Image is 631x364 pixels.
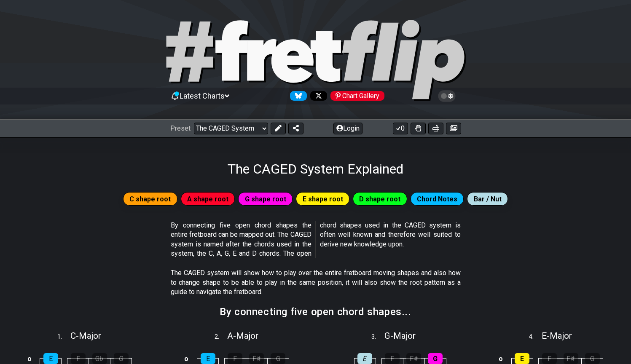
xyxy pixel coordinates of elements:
div: F♯ [564,353,578,364]
div: G [585,353,600,364]
h1: The CAGED System Explained [228,161,403,177]
span: E shape root [303,193,343,205]
div: F♯ [249,353,264,364]
span: Toggle light / dark theme [442,92,452,100]
span: C - Major [70,331,101,341]
span: C shape root [129,193,171,205]
div: E [43,353,58,364]
button: Toggle Dexterity for all fretkits [411,123,426,134]
span: Latest Charts [180,91,225,100]
div: F [542,353,557,364]
p: By connecting five open chord shapes the entire fretboard can be mapped out. The CAGED system is ... [171,221,461,259]
span: 4 . [529,332,542,342]
span: G - Major [384,331,416,341]
span: D shape root [359,193,400,205]
h2: By connecting five open chord shapes... [220,307,411,316]
div: E [357,353,372,364]
button: Print [428,123,443,134]
div: E [201,353,215,364]
span: G shape root [245,193,286,205]
a: Follow #fretflip at Bluesky [287,91,307,101]
span: A shape root [187,193,228,205]
div: F [385,353,400,364]
div: E [515,353,529,364]
p: The CAGED system will show how to play over the entire fretboard moving shapes and also how to ch... [171,268,461,297]
span: Preset [170,124,191,132]
div: G♭ [92,353,107,364]
span: Chord Notes [417,193,457,205]
div: F [228,353,242,364]
span: 2 . [215,332,227,342]
button: Edit Preset [271,123,286,134]
span: 1 . [57,332,70,342]
div: Chart Gallery [330,91,384,101]
div: G [114,353,129,364]
a: #fretflip at Pinterest [327,91,384,101]
span: 3 . [371,332,384,342]
div: G [271,353,285,364]
div: G [428,353,443,364]
div: F [71,353,86,364]
div: F♯ [406,353,421,364]
span: E - Major [542,331,572,341]
span: Bar / Nut [474,193,502,205]
button: Login [333,123,362,134]
span: A - Major [227,331,258,341]
button: Create image [446,123,461,134]
select: Preset [194,123,268,134]
a: Follow #fretflip at X [307,91,327,101]
button: 0 [393,123,408,134]
button: Share Preset [288,123,303,134]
